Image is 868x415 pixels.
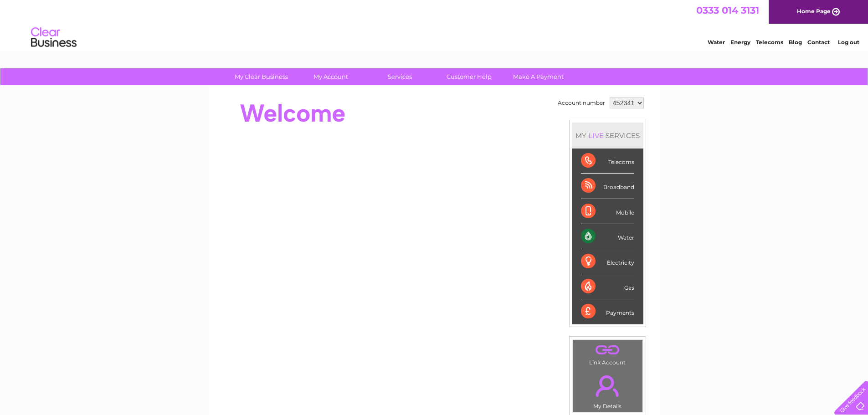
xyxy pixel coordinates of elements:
[293,68,368,85] a: My Account
[431,68,507,85] a: Customer Help
[575,342,640,358] a: .
[756,39,783,46] a: Telecoms
[581,274,634,299] div: Gas
[807,39,830,46] a: Contact
[31,24,77,51] img: logo.png
[572,339,643,368] td: Link Account
[708,39,725,46] a: Water
[696,5,759,16] a: 0333 014 3131
[581,174,634,199] div: Broadband
[572,368,643,412] td: My Details
[555,95,607,111] td: Account number
[789,39,802,46] a: Blog
[581,224,634,249] div: Water
[838,39,859,46] a: Log out
[581,149,634,174] div: Telecoms
[586,131,606,140] div: LIVE
[575,370,640,402] a: .
[581,199,634,224] div: Mobile
[581,249,634,274] div: Electricity
[362,68,437,85] a: Services
[219,5,650,44] div: Clear Business is a trading name of Verastar Limited (registered in [GEOGRAPHIC_DATA] No. 3667643...
[572,123,643,149] div: MY SERVICES
[581,299,634,324] div: Payments
[501,68,576,85] a: Make A Payment
[730,39,750,46] a: Energy
[224,68,299,85] a: My Clear Business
